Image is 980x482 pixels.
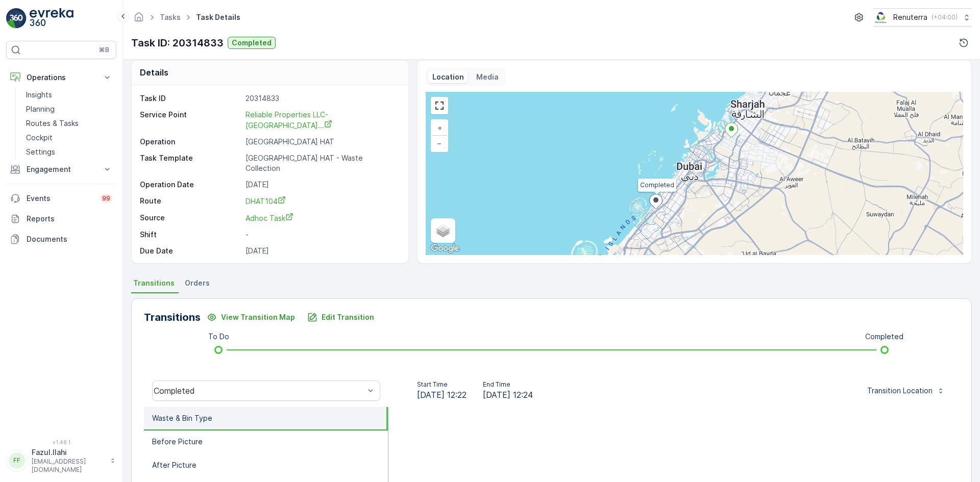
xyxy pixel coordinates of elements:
span: v 1.48.1 [6,439,116,445]
a: Reports [6,209,116,229]
button: Completed [228,37,276,49]
p: Source [140,213,241,223]
span: Task Details [194,12,242,22]
a: DHAT104 [246,196,398,207]
span: [DATE] 12:22 [417,389,467,401]
a: Events99 [6,188,116,209]
p: Transition Location [867,386,933,396]
a: Adhoc Task [246,213,398,223]
img: Screenshot_2024-07-26_at_13.33.01.png [873,12,889,23]
p: Time Window [140,262,241,272]
p: Events [27,193,94,204]
p: Location [432,72,464,82]
span: [DATE] 12:24 [483,389,533,401]
p: [GEOGRAPHIC_DATA] HAT - Waste Collection [246,153,398,173]
p: Operations [27,72,96,83]
a: Open this area in Google Maps (opens a new window) [428,242,462,255]
p: Details [140,66,168,79]
p: Documents [27,234,112,244]
p: Due Date [140,246,241,256]
p: - [246,262,398,272]
p: End Time [483,380,533,389]
a: Cockpit [22,131,116,145]
p: 99 [102,194,110,202]
button: Operations [6,67,116,88]
span: Adhoc Task [246,214,293,222]
p: Media [476,72,499,82]
p: 20314833 [246,93,398,104]
p: Fazul.Ilahi [32,447,105,458]
p: [DATE] [246,246,398,256]
p: ⌘B [99,46,109,54]
p: Settings [26,147,55,157]
button: FFFazul.Ilahi[EMAIL_ADDRESS][DOMAIN_NAME] [6,447,116,474]
p: Operation Date [140,180,241,190]
span: − [437,139,442,147]
a: Zoom In [432,120,447,136]
p: - [246,230,398,240]
p: Task Template [140,153,241,173]
p: [GEOGRAPHIC_DATA] HAT [246,137,398,147]
p: [DATE] [246,180,398,190]
span: Transitions [133,278,175,288]
a: View Fullscreen [432,98,447,113]
p: Before Picture [152,437,203,447]
p: Routes & Tasks [26,118,79,129]
p: Reports [27,214,112,224]
p: Task ID [140,93,241,104]
span: + [437,123,442,132]
button: Edit Transition [301,309,380,325]
button: Renuterra(+04:00) [873,8,972,27]
button: Engagement [6,159,116,180]
a: Tasks [160,13,181,21]
div: Completed [154,386,364,395]
p: Shift [140,230,241,240]
p: Renuterra [893,12,927,22]
p: Waste & Bin Type [152,413,212,423]
a: Homepage [133,15,144,24]
p: Task ID: 20314833 [131,35,224,50]
p: To Do [208,332,229,342]
button: Transition Location [861,383,951,399]
p: Edit Transition [322,312,374,322]
p: Completed [232,38,272,48]
p: Service Point [140,110,241,131]
p: After Picture [152,460,197,470]
span: Reliable Properties LLC-[GEOGRAPHIC_DATA]... [246,110,332,130]
img: Google [428,242,462,255]
a: Routes & Tasks [22,116,116,131]
a: Insights [22,88,116,102]
a: Zoom Out [432,136,447,151]
a: Planning [22,102,116,116]
button: View Transition Map [201,309,301,325]
p: Cockpit [26,133,53,143]
a: Documents [6,229,116,249]
p: Engagement [27,164,96,174]
p: [EMAIL_ADDRESS][DOMAIN_NAME] [32,458,105,474]
span: Orders [185,278,210,288]
p: Completed [865,332,903,342]
img: logo_light-DOdMpM7g.png [30,8,73,29]
p: Planning [26,104,55,114]
p: View Transition Map [221,312,295,322]
p: Transitions [144,310,201,325]
p: ( +04:00 ) [932,13,958,21]
span: DHAT104 [246,197,286,206]
a: Reliable Properties LLC-Al Qus... [246,109,332,130]
p: Operation [140,137,241,147]
a: Settings [22,145,116,159]
img: logo [6,8,27,29]
a: Layers [432,219,454,242]
p: Insights [26,90,52,100]
div: FF [9,452,25,469]
p: Start Time [417,380,467,389]
p: Route [140,196,241,207]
